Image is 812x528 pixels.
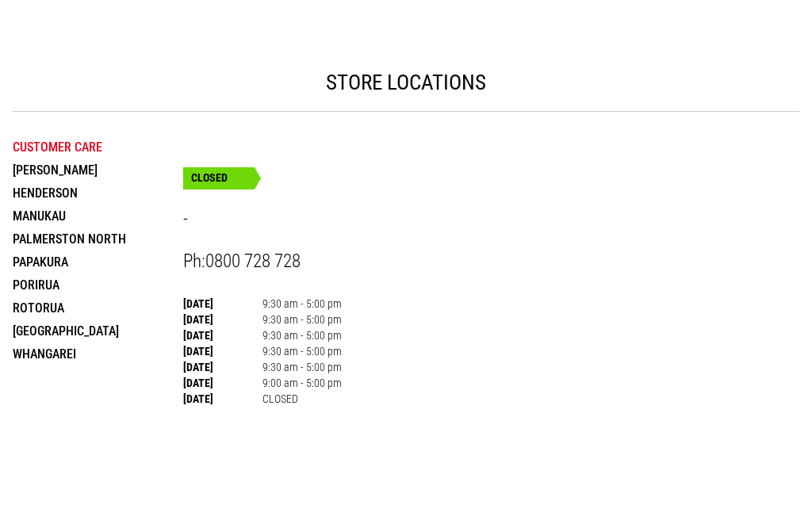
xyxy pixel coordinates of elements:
td: 9:30 am - 5:00 pm [262,327,342,343]
td: 9:30 am - 5:00 pm [262,296,342,312]
th: [DATE] [183,312,262,327]
div: CLOSED [183,167,255,189]
li: Rotorua [13,297,183,319]
td: 9:30 am - 5:00 pm [262,359,342,375]
th: [DATE] [183,359,262,375]
td: 9:00 am - 5:00 pm [262,375,342,391]
li: Manukau [13,205,183,228]
td: 9:30 am - 5:00 pm [262,312,342,327]
li: [GEOGRAPHIC_DATA] [13,319,183,342]
li: Porirua [13,274,183,297]
a: 0800 728 728 [205,251,301,272]
li: Palmerston North [13,228,183,251]
li: Henderson [13,182,183,205]
th: [DATE] [183,343,262,359]
h3: - [183,208,429,232]
th: [DATE] [183,327,262,343]
li: Customer Care [13,136,183,159]
th: [DATE] [183,375,262,391]
td: CLOSED [262,391,342,407]
td: 9:30 am - 5:00 pm [262,343,342,359]
span: Ph: [183,251,301,272]
li: Papakura [13,251,183,274]
li: Whangarei [13,342,183,365]
th: [DATE] [183,391,262,407]
li: [PERSON_NAME] [13,159,183,182]
th: [DATE] [183,296,262,312]
h1: store locations [13,70,799,95]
